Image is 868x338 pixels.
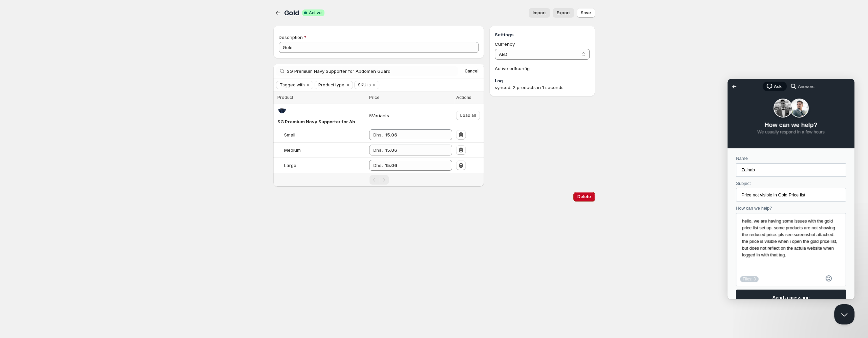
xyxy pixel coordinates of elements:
iframe: Help Scout Beacon - Close [834,304,854,324]
span: Actions [456,95,471,100]
button: Cancel [462,67,481,75]
span: Ask [46,4,54,11]
span: Medium [284,147,301,153]
iframe: Help Scout Beacon - Live Chat, Contact Form, and Knowledge Base [727,79,854,299]
span: Description [279,35,303,40]
span: chat-square [38,3,46,12]
span: Name [8,77,20,82]
div: synced: 2 products in 1 seconds [495,84,589,91]
button: SKU is [355,81,371,89]
strong: Dhs. [373,163,383,168]
input: 30.00 [385,160,442,171]
button: Clear [305,81,312,89]
span: Export [557,10,570,16]
button: Product type [315,81,344,89]
input: 30.00 [385,129,442,140]
p: Active on 1 config [495,65,589,72]
span: search-medium [62,3,70,11]
nav: Pagination [273,173,484,187]
form: Contact form [8,76,119,227]
a: Export [553,8,574,18]
div: Large [284,162,296,169]
button: Clear [371,81,378,89]
span: SKU is [358,82,371,88]
span: We usually respond in a few hours [30,50,97,56]
span: Import [533,10,546,16]
h3: Log [495,77,589,84]
span: Small [284,132,295,138]
span: Cancel [465,68,479,74]
span: How can we help? [37,43,90,49]
span: Save [581,10,591,16]
button: Send a message [8,211,119,227]
div: Small [284,131,295,138]
span: Delete [577,194,591,199]
span: Send a message [45,216,82,221]
input: Private internal description [279,42,479,53]
span: Gold [284,9,299,17]
strong: Dhs. [373,132,383,138]
textarea: How can we help? [9,135,118,195]
span: Price [369,95,380,100]
div: Medium [284,147,301,153]
span: Subject [8,102,23,107]
span: Go back [3,4,11,12]
span: Load all [460,113,476,118]
strong: Dhs. [373,147,383,153]
span: Currency [495,41,515,47]
span: Active [309,10,322,16]
div: SG Premium Navy Supporter for Abdomen Guard [277,118,355,125]
button: Delete [573,192,595,202]
button: Emoji Picker [96,194,106,205]
td: 5 Variants [367,104,454,127]
span: Large [284,163,296,168]
input: 30.00 [385,145,442,155]
span: SG Premium Navy Supporter for Abdomen Guard [277,119,385,124]
span: Answers [70,4,87,11]
button: Files: 3 [13,197,31,203]
button: Import [529,8,550,18]
input: Search by title [287,66,458,76]
h3: Settings [495,31,589,38]
button: Clear [344,81,351,89]
span: Tagged with [280,82,305,88]
span: How can we help? [8,127,44,132]
span: Product type [318,82,344,88]
button: Load all [456,111,480,120]
button: Tagged with [276,81,305,89]
button: Save [577,8,595,18]
span: Product [277,95,293,100]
